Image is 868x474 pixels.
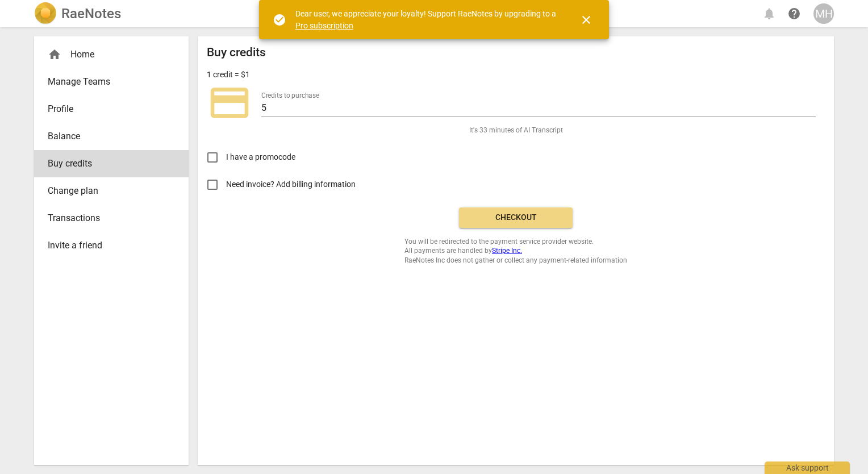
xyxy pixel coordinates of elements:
[48,130,166,143] span: Balance
[207,69,250,81] p: 1 credit = $1
[34,95,189,123] a: Profile
[207,80,252,126] span: credit_card
[261,92,319,99] label: Credits to purchase
[226,151,295,163] span: I have a promocode
[207,45,266,60] h2: Buy credits
[34,150,189,177] a: Buy credits
[48,48,166,61] div: Home
[295,8,559,31] div: Dear user, we appreciate your loyalty! Support RaeNotes by upgrading to a
[404,237,627,265] span: You will be redirected to the payment service provider website. All payments are handled by RaeNo...
[34,177,189,205] a: Change plan
[573,6,600,34] button: Close
[34,2,121,25] a: LogoRaeNotes
[61,6,121,22] h2: RaeNotes
[765,461,850,474] div: Ask support
[469,126,563,135] span: It's 33 minutes of AI Transcript
[34,2,57,25] img: Logo
[48,75,166,89] span: Manage Teams
[813,3,834,24] button: MH
[295,21,353,30] a: Pro subscription
[787,7,801,20] span: help
[492,247,522,255] a: Stripe Inc.
[48,184,166,198] span: Change plan
[34,41,189,68] div: Home
[784,3,804,24] a: Help
[226,178,357,190] span: Need invoice? Add billing information
[48,102,166,116] span: Profile
[579,13,593,27] span: close
[48,239,166,252] span: Invite a friend
[48,157,166,171] span: Buy credits
[34,68,189,95] a: Manage Teams
[48,211,166,225] span: Transactions
[468,212,564,223] span: Checkout
[273,13,286,27] span: check_circle
[48,48,61,61] span: home
[34,123,189,150] a: Balance
[34,232,189,259] a: Invite a friend
[459,207,573,228] button: Checkout
[34,205,189,232] a: Transactions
